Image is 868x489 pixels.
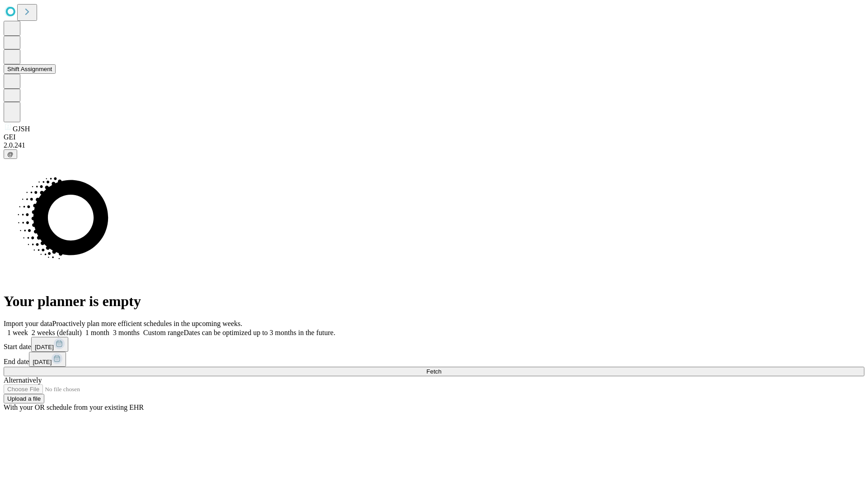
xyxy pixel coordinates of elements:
[4,133,864,141] div: GEI
[4,141,864,149] div: 2.0.241
[4,64,56,74] button: Shift Assignment
[113,329,140,336] span: 3 months
[35,344,54,350] span: [DATE]
[7,329,28,336] span: 1 week
[4,293,864,310] h1: Your planner is empty
[4,320,52,327] span: Import your data
[29,352,66,367] button: [DATE]
[4,394,44,403] button: Upload a file
[33,359,52,365] span: [DATE]
[13,125,30,133] span: GJSH
[32,329,82,336] span: 2 weeks (default)
[4,352,864,367] div: End date
[4,337,864,352] div: Start date
[426,368,441,375] span: Fetch
[31,337,68,352] button: [DATE]
[4,376,42,384] span: Alternatively
[143,329,184,336] span: Custom range
[4,367,864,376] button: Fetch
[7,151,14,158] span: @
[4,149,17,159] button: @
[4,403,144,411] span: With your OR schedule from your existing EHR
[85,329,109,336] span: 1 month
[184,329,335,336] span: Dates can be optimized up to 3 months in the future.
[52,320,242,327] span: Proactively plan more efficient schedules in the upcoming weeks.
